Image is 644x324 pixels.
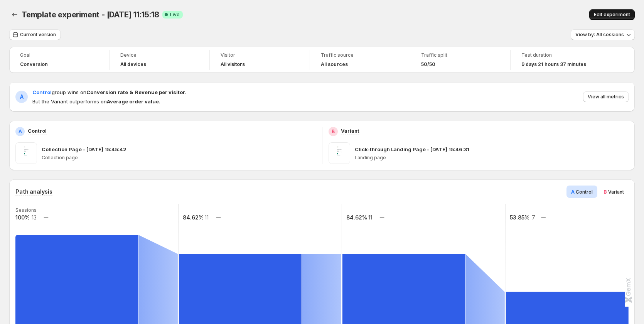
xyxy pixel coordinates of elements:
img: Click-through Landing Page - Aug 28, 15:46:31 [329,142,350,164]
span: Control [576,189,593,195]
span: Goal [20,52,98,58]
h3: Path analysis [15,188,52,196]
text: 84.62% [346,214,367,221]
text: Sessions [15,207,37,213]
span: But the Variant outperforms on . [32,98,186,105]
a: Test duration9 days 21 hours 37 minutes [521,51,600,68]
button: Edit experiment [589,9,635,20]
h4: All sources [321,61,348,67]
p: Collection page [42,155,316,161]
h2: A [19,128,22,135]
span: 50/50 [421,61,435,67]
span: Test duration [521,52,600,58]
p: Collection Page - [DATE] 15:45:42 [42,145,126,153]
p: Control [28,127,47,135]
button: View by: All sessions [571,29,635,40]
strong: Revenue per visitor [135,89,185,95]
span: Traffic split [421,52,499,58]
h4: All devices [120,61,146,67]
h4: All visitors [221,61,245,67]
strong: Conversion rate [86,89,128,95]
text: 84.62% [183,214,204,221]
a: VisitorAll visitors [221,51,299,68]
a: GoalConversion [20,51,98,68]
strong: Average order value [107,98,159,105]
span: Live [170,12,180,18]
text: 7 [532,214,535,221]
h2: A [20,93,24,101]
img: Collection Page - Aug 28, 15:45:42 [15,142,37,164]
strong: & [130,89,133,95]
span: group wins on . [32,89,186,95]
span: Device [120,52,199,58]
span: Edit experiment [594,12,630,18]
span: Traffic source [321,52,399,58]
text: 11 [368,214,372,221]
text: 53.85% [510,214,529,221]
p: Click-through Landing Page - [DATE] 15:46:31 [355,145,469,153]
h2: B [332,128,335,135]
p: Landing page [355,155,629,161]
button: View all metrics [583,91,629,102]
text: 13 [32,214,37,221]
a: Traffic sourceAll sources [321,51,399,68]
p: Variant [341,127,359,135]
text: 11 [205,214,209,221]
span: Template experiment - [DATE] 11:15:18 [22,10,159,19]
span: Current version [20,32,56,38]
span: Variant [608,189,624,195]
button: Back [9,9,20,20]
span: Conversion [20,61,48,67]
span: View all metrics [588,94,624,100]
span: Control [32,89,52,95]
button: Current version [9,29,61,40]
text: 100% [15,214,30,221]
span: View by: All sessions [575,32,624,38]
a: Traffic split50/50 [421,51,499,68]
span: 9 days 21 hours 37 minutes [521,61,586,67]
a: DeviceAll devices [120,51,199,68]
span: Visitor [221,52,299,58]
span: B [604,189,607,195]
span: A [571,189,575,195]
